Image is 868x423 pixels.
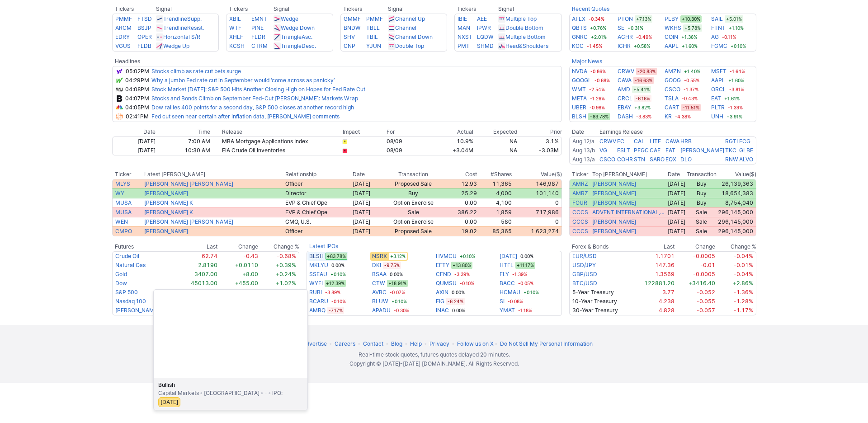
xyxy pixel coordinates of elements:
[599,147,607,154] a: VG
[144,170,285,179] th: Latest [PERSON_NAME]
[500,297,505,306] a: SI
[728,86,745,93] span: -3.81%
[636,68,657,75] span: -20.83%
[680,33,698,41] span: +1.36%
[386,127,430,136] th: For
[618,112,633,121] a: DASH
[137,15,152,22] a: FTSD
[711,85,726,94] a: ORCL
[112,57,124,66] th: Headlines
[344,33,355,40] a: SHV
[342,127,386,136] th: Impact
[302,340,327,347] a: Advertise
[680,42,699,50] span: +1.60%
[144,209,193,216] a: [PERSON_NAME] K
[599,138,616,145] a: CRWV
[585,42,604,50] span: -1.45%
[739,138,750,145] a: ECG
[711,14,723,23] a: SAIL
[635,113,653,120] span: -3.83%
[309,279,323,288] a: WYFI
[572,180,588,187] a: AMRZ
[572,280,597,287] a: BTC/USD
[273,5,333,14] th: Signal
[372,270,387,279] a: BSAA
[251,15,267,22] a: EMNT
[163,24,204,31] a: TrendlineResist.
[505,33,546,40] a: Multiple Bottom
[592,199,636,207] a: [PERSON_NAME]
[634,138,643,145] a: CAI
[436,270,451,279] a: CFND
[391,340,402,347] a: Blog
[590,33,608,41] span: +2.01%
[500,340,593,347] a: Do Not Sell My Personal InformationDo Not Sell My Personal Information
[572,58,602,65] a: Major News
[163,15,202,22] a: TrendlineSupp.
[229,15,241,22] a: XBIL
[430,146,474,155] td: +3.04M
[477,24,491,31] a: IPWR
[711,94,721,103] a: EAT
[569,155,599,164] td: After Market Close
[309,297,328,306] a: BCARU
[721,33,737,41] span: -0.11%
[711,76,725,85] a: AAPL
[711,112,723,121] a: UNH
[458,15,467,22] a: IBIE
[115,307,175,314] a: [PERSON_NAME] 2000
[711,103,725,112] a: PLTR
[725,15,743,23] span: +5.01%
[665,138,679,145] a: CAVA
[650,147,660,154] a: CAE
[572,14,585,23] a: ATLX
[665,147,675,154] a: EAT
[686,170,717,179] th: Transaction
[344,42,355,49] a: CNP
[572,228,588,235] a: CCCS
[665,76,681,85] a: GOOG
[512,170,562,179] th: Value($)
[617,156,633,163] a: COHR
[572,112,586,121] a: BLSH
[309,306,325,315] a: AMBQ
[618,67,634,76] a: CRWV
[156,136,211,146] td: 7:00 AM
[436,297,444,306] a: FIG
[124,85,151,94] td: 04:08PM
[683,77,701,84] span: -0.55%
[618,94,632,103] a: CRCL
[572,23,587,33] a: QBTS
[115,15,132,22] a: PMMF
[381,170,446,179] th: Transaction
[728,68,746,75] span: -1.64%
[335,340,355,347] a: Careers
[112,5,156,14] th: Tickers
[683,68,702,75] span: +1.40%
[572,33,588,42] a: GNRC
[144,190,188,197] a: [PERSON_NAME]
[144,199,193,206] a: [PERSON_NAME] K
[725,138,738,145] a: RGTI
[634,95,651,102] span: -6.16%
[626,24,645,32] span: +0.31%
[717,170,756,179] th: Value($)
[112,127,156,136] th: Date
[229,33,243,40] a: XHLF
[592,180,636,188] a: [PERSON_NAME]
[665,23,681,33] a: WKHS
[505,15,537,22] a: Multiple Top
[665,67,681,76] a: AMZN
[569,136,599,146] td: After Market Close
[372,297,388,306] a: BLUW
[665,33,678,42] a: COIN
[386,136,430,146] td: 08/09
[229,42,245,49] a: KCSH
[124,76,151,85] td: 04:29PM
[500,288,520,297] a: HCMAU
[725,156,738,163] a: RNW
[477,170,512,179] th: #Shares
[723,95,741,102] span: +1.61%
[151,68,241,75] a: Stocks climb as rate cut bets surge
[572,253,597,259] a: EUR/USD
